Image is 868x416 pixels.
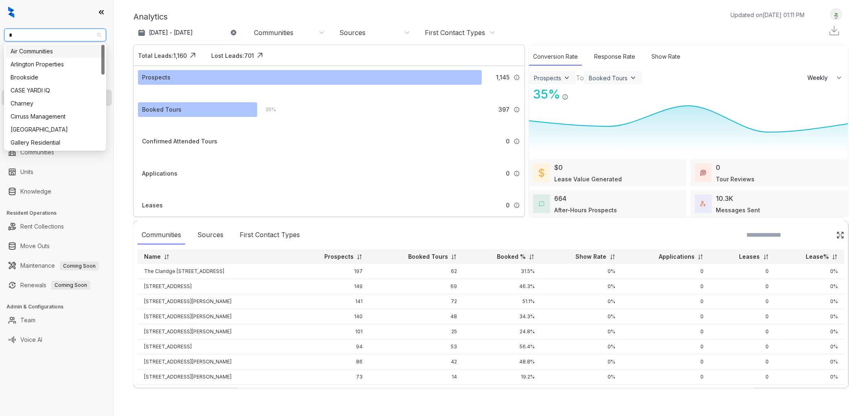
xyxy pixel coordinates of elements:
div: Charney [11,99,100,108]
img: logo [8,7,14,18]
div: Show Rate [647,48,684,66]
img: sorting [356,254,363,260]
p: Booked % [497,253,526,261]
div: Arlington Properties [11,60,100,69]
li: Maintenance [2,258,112,274]
td: 0 [622,354,711,370]
div: Conversion Rate [529,48,582,66]
div: First Contact Types [425,28,485,37]
td: 0 [710,294,775,309]
a: Units [20,164,33,180]
div: Communities [254,28,293,37]
td: 101 [291,324,369,339]
span: 397 [498,105,509,114]
img: Info [514,170,520,177]
td: 69 [369,279,464,294]
span: Coming Soon [60,262,99,271]
td: [STREET_ADDRESS] [138,385,291,400]
a: Move Outs [20,238,50,254]
img: Click Icon [836,231,844,239]
span: 0 [506,201,509,210]
td: 0% [541,354,622,370]
td: 0% [541,279,622,294]
td: 34.3% [464,309,541,324]
td: 0% [541,339,622,354]
td: The Claridge [STREET_ADDRESS] [138,264,291,279]
li: Team [2,312,112,328]
span: Weekly [807,74,832,82]
img: Info [514,202,520,209]
img: sorting [610,254,616,260]
td: 0% [776,294,844,309]
td: 0 [710,370,775,385]
div: $0 [554,163,563,172]
div: Communities [138,226,185,244]
img: Click Icon [568,86,581,99]
img: LeaseValue [539,168,544,178]
button: Weekly [802,70,848,85]
div: Applications [142,169,177,178]
a: RenewalsComing Soon [20,277,90,293]
li: Units [2,164,112,180]
img: Info [514,74,520,81]
div: Fairfield [6,123,105,136]
img: Info [514,106,520,113]
td: 94 [291,339,369,354]
td: 0% [776,385,844,400]
td: 42 [369,354,464,370]
td: 0 [710,339,775,354]
td: 19.2% [464,370,541,385]
li: Knowledge [2,183,112,200]
div: After-Hours Prospects [554,206,617,214]
span: 1,145 [496,73,509,82]
p: Name [144,253,161,261]
td: 0 [710,309,775,324]
div: Messages Sent [716,206,760,214]
td: 0 [710,324,775,339]
div: Tour Reviews [716,175,754,183]
td: 197 [291,264,369,279]
div: 0 [716,163,720,172]
td: 51.1% [464,294,541,309]
div: 664 [554,194,566,203]
div: Response Rate [590,48,639,66]
img: ViewFilterArrow [629,74,637,82]
li: Collections [2,109,112,125]
li: Rent Collections [2,218,112,235]
td: 0 [710,385,775,400]
td: 53 [369,339,464,354]
p: [DATE] - [DATE] [149,29,193,37]
img: sorting [832,254,838,260]
td: 0 [710,264,775,279]
li: Leads [2,55,112,71]
a: Communities [20,144,54,161]
button: [DATE] - [DATE] [133,25,243,40]
td: 0% [776,279,844,294]
td: 0 [710,279,775,294]
td: 0% [541,385,622,400]
img: UserAvatar [831,10,842,19]
div: Gallery Residential [11,138,100,147]
span: 0 [506,137,509,146]
div: Brookside [11,73,100,82]
td: [STREET_ADDRESS][PERSON_NAME] [138,354,291,370]
div: CASE YARDI IQ [6,84,105,97]
td: 56.4% [464,339,541,354]
td: 48.8% [464,354,541,370]
td: 0 [622,279,711,294]
td: 141 [291,294,369,309]
div: [GEOGRAPHIC_DATA] [11,125,100,134]
td: 0% [776,309,844,324]
td: [STREET_ADDRESS] [138,339,291,354]
img: sorting [697,254,704,260]
td: 14 [369,370,464,385]
p: Prospects [324,253,354,261]
p: Booked Tours [408,253,448,261]
td: 0% [541,264,622,279]
td: 24.8% [464,324,541,339]
td: 86 [291,354,369,370]
p: Leases [739,253,760,261]
td: 72 [369,294,464,309]
img: sorting [164,254,170,260]
img: Download [828,24,840,37]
